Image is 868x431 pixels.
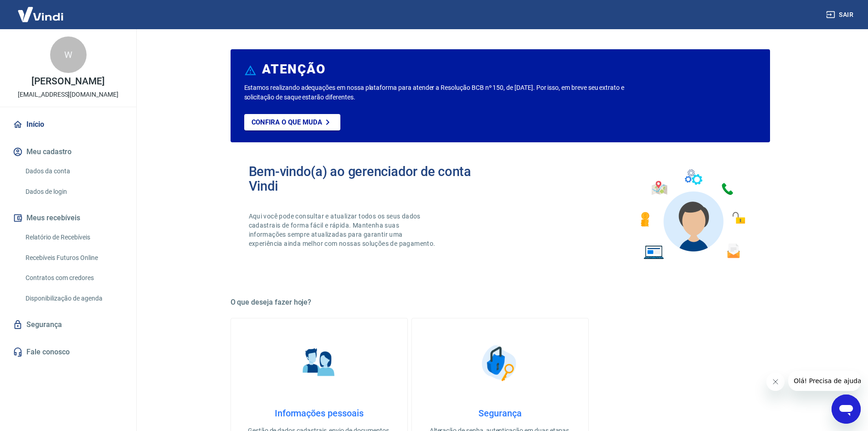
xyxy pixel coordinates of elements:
[22,249,125,267] a: Recebíveis Futuros Online
[231,298,770,307] h5: O que deseja fazer hoje?
[22,228,125,247] a: Relatório de Recebíveis
[22,162,125,181] a: Dados da conta
[11,114,125,135] a: Início
[11,208,125,228] button: Meus recebíveis
[632,164,752,265] img: Imagem de um avatar masculino com diversos icones exemplificando as funcionalidades do gerenciado...
[244,114,340,130] a: Confira o que muda
[22,289,125,308] a: Disponibilização de agenda
[262,65,325,74] h6: ATENÇÃO
[249,212,437,248] p: Aqui você pode consultar e atualizar todos os seus dados cadastrais de forma fácil e rápida. Mant...
[788,371,861,391] iframe: Mensagem da empresa
[824,6,857,23] button: Sair
[11,0,70,28] img: Vindi
[296,340,342,386] img: Informações pessoais
[22,269,125,287] a: Contratos com credores
[244,83,654,102] p: Estamos realizando adequações em nossa plataforma para atender a Resolução BCB nº 150, de [DATE]....
[22,182,125,201] a: Dados de login
[18,90,118,99] p: [EMAIL_ADDRESS][DOMAIN_NAME]
[246,408,393,419] h4: Informações pessoais
[11,315,125,335] a: Segurança
[249,164,500,193] h2: Bem-vindo(a) ao gerenciador de conta Vindi
[252,118,322,126] p: Confira o que muda
[477,340,523,386] img: Segurança
[50,36,87,73] div: W
[426,408,574,419] h4: Segurança
[11,142,125,162] button: Meu cadastro
[766,373,785,391] iframe: Fechar mensagem
[31,77,104,86] p: [PERSON_NAME]
[11,342,125,362] a: Fale conosco
[832,395,861,424] iframe: Botão para abrir a janela de mensagens
[5,6,77,14] span: Olá! Precisa de ajuda?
